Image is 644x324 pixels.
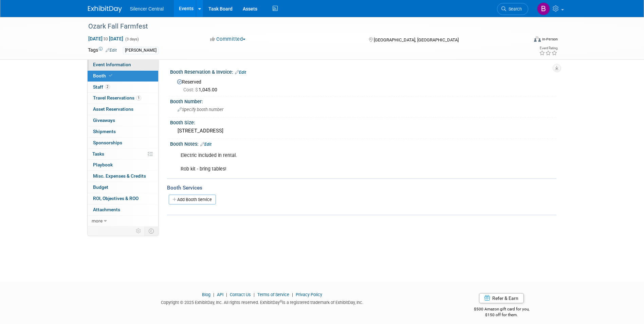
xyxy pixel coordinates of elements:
[202,292,210,297] a: Blog
[170,118,556,126] div: Booth Size:
[133,227,145,235] td: Personalize Event Tab Strip
[144,227,158,235] td: Toggle Event Tabs
[93,118,115,123] span: Giveaways
[217,292,223,297] a: API
[92,218,103,223] span: more
[92,151,104,157] span: Tasks
[105,84,110,89] span: 2
[93,140,122,145] span: Sponsorships
[103,36,109,41] span: to
[93,84,110,90] span: Staff
[93,196,139,201] span: ROI, Objectives & ROO
[235,70,246,75] a: Edit
[88,115,158,126] a: Giveaways
[93,162,113,167] span: Playbook
[230,292,251,297] a: Contact Us
[88,71,158,82] a: Booth
[479,293,524,303] a: Refer & Earn
[136,95,141,101] span: 1
[88,126,158,137] a: Shipments
[280,300,282,303] sup: ®
[542,37,558,42] div: In-Person
[88,104,158,115] a: Asset Reservations
[257,292,289,297] a: Terms of Service
[183,87,199,92] span: Cost: $
[178,107,223,112] span: Specify booth number
[109,74,112,77] i: Booth reservation complete
[290,292,295,297] span: |
[88,47,117,54] td: Tags
[125,37,139,41] span: (3 days)
[93,95,141,101] span: Travel Reservations
[374,37,459,42] span: [GEOGRAPHIC_DATA], [GEOGRAPHIC_DATA]
[488,35,558,46] div: Event Format
[88,193,158,204] a: ROI, Objectives & ROO
[106,48,117,53] a: Edit
[123,47,159,54] div: [PERSON_NAME]
[93,62,131,67] span: Event Information
[208,36,248,43] button: Committed
[296,292,322,297] a: Privacy Policy
[93,207,120,212] span: Attachments
[170,67,556,76] div: Booth Reservation & Invoice:
[88,59,158,70] a: Event Information
[93,184,108,190] span: Budget
[175,126,551,136] div: [STREET_ADDRESS]
[86,20,518,33] div: Ozark Fall Farmfest
[224,292,229,297] span: |
[497,3,528,15] a: Search
[88,36,124,42] span: [DATE] [DATE]
[252,292,256,297] span: |
[93,73,114,78] span: Booth
[88,171,158,182] a: Misc. Expenses & Credits
[88,138,158,148] a: Sponsorships
[506,6,522,12] span: Search
[534,36,541,42] img: Format-Inperson.png
[170,139,556,148] div: Booth Notes:
[88,6,122,13] img: ExhibitDay
[539,47,557,50] div: Event Rating
[167,184,556,192] div: Booth Services
[88,216,158,227] a: more
[130,6,164,12] span: Silencer Central
[88,204,158,215] a: Attachments
[88,160,158,170] a: Playbook
[447,312,556,318] div: $150 off for them.
[200,142,211,147] a: Edit
[175,77,551,93] div: Reserved
[176,149,482,176] div: Electric included in rental. Rob kit - bring tables!
[183,87,220,92] span: 1,045.00
[88,298,437,306] div: Copyright © 2025 ExhibitDay, Inc. All rights reserved. ExhibitDay is a registered trademark of Ex...
[93,129,116,134] span: Shipments
[93,106,133,112] span: Asset Reservations
[88,82,158,93] a: Staff2
[88,149,158,160] a: Tasks
[169,195,216,204] a: Add Booth Service
[170,96,556,105] div: Booth Number:
[211,292,216,297] span: |
[88,182,158,193] a: Budget
[88,93,158,104] a: Travel Reservations1
[93,173,146,179] span: Misc. Expenses & Credits
[537,2,550,15] img: Billee Page
[447,302,556,318] div: $500 Amazon gift card for you,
